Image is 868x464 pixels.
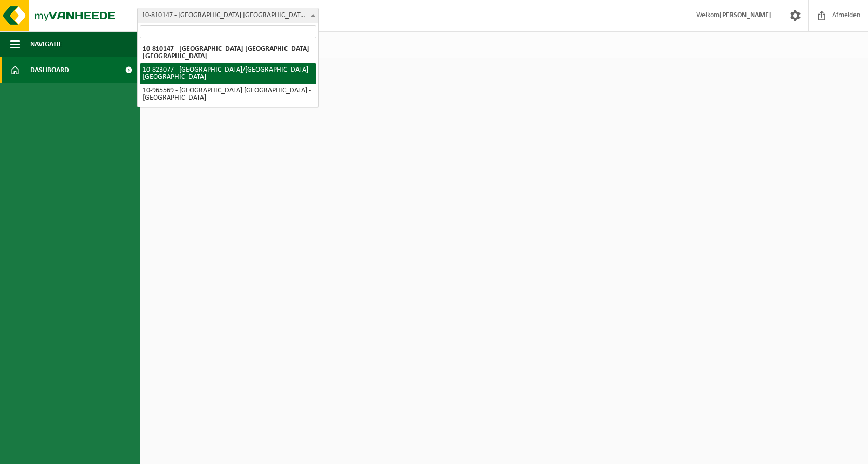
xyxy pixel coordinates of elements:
[140,43,316,63] li: 10-810147 - [GEOGRAPHIC_DATA] [GEOGRAPHIC_DATA] - [GEOGRAPHIC_DATA]
[138,8,318,23] span: 10-810147 - VAN DER VALK HOTEL ANTWERPEN NV - BORGERHOUT
[30,31,62,57] span: Navigatie
[137,8,319,23] span: 10-810147 - VAN DER VALK HOTEL ANTWERPEN NV - BORGERHOUT
[720,11,771,19] strong: [PERSON_NAME]
[140,63,316,84] li: 10-823077 - [GEOGRAPHIC_DATA]/[GEOGRAPHIC_DATA] - [GEOGRAPHIC_DATA]
[30,57,69,83] span: Dashboard
[140,84,316,105] li: 10-965569 - [GEOGRAPHIC_DATA] [GEOGRAPHIC_DATA] - [GEOGRAPHIC_DATA]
